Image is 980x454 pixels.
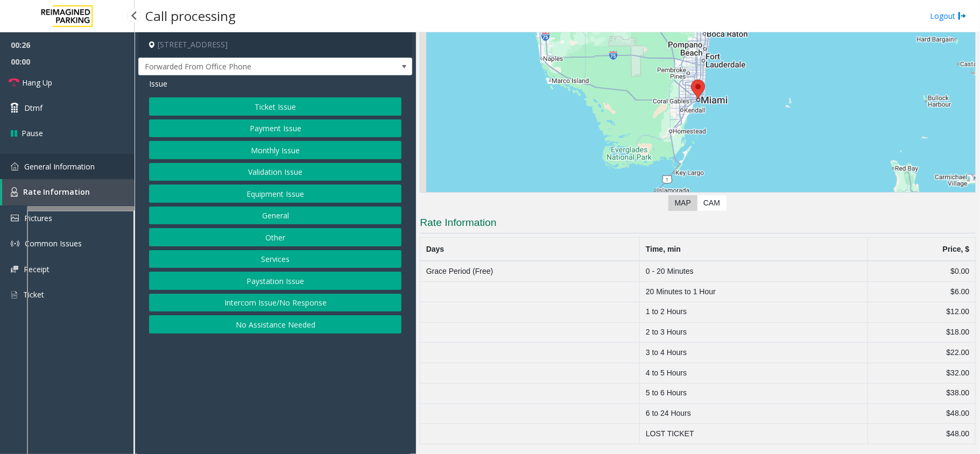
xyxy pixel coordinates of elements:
[868,322,975,343] td: $18.00
[640,403,868,424] td: 6 to 24 Hours
[420,238,640,261] th: Days
[640,282,868,302] td: 20 Minutes to 1 Hour
[11,266,18,273] img: 'icon'
[24,264,50,274] span: Receipt
[22,77,52,88] span: Hang Up
[640,424,868,444] td: LOST TICKET
[868,424,975,444] td: $48.00
[868,403,975,424] td: $48.00
[140,3,241,29] h3: Call processing
[149,78,167,89] span: Issue
[11,162,19,171] img: 'icon'
[23,289,44,300] span: Ticket
[868,343,975,363] td: $22.00
[868,363,975,384] td: $32.00
[958,10,967,22] img: logout
[640,383,868,403] td: 5 to 6 Hours
[868,302,975,322] td: $12.00
[868,282,975,302] td: $6.00
[24,161,95,172] span: General Information
[2,179,135,205] a: Rate Information
[420,261,640,281] td: Grace Period (Free)
[868,238,975,261] th: Price, $
[149,294,401,312] button: Intercom Issue/No Response
[24,213,52,223] span: Pictures
[691,80,705,100] div: 701 South Miami Avenue, Miami, FL
[149,141,401,159] button: Monthly Issue
[149,185,401,203] button: Equipment Issue
[149,228,401,246] button: Other
[868,383,975,403] td: $38.00
[139,58,357,75] span: Forwarded From Office Phone
[149,119,401,138] button: Payment Issue
[640,302,868,322] td: 1 to 2 Hours
[149,315,401,334] button: No Assistance Needed
[640,322,868,343] td: 2 to 3 Hours
[149,250,401,268] button: Services
[930,10,967,22] a: Logout
[640,363,868,384] td: 4 to 5 Hours
[668,195,697,211] label: Map
[25,238,82,249] span: Common Issues
[22,127,43,139] span: Pause
[11,290,18,300] img: 'icon'
[149,272,401,290] button: Paystation Issue
[420,216,976,233] h3: Rate Information
[11,215,19,222] img: 'icon'
[868,261,975,281] td: $0.00
[697,195,727,211] label: CAM
[149,97,401,116] button: Ticket Issue
[149,207,401,225] button: General
[640,238,868,261] th: Time, min
[640,343,868,363] td: 3 to 4 Hours
[11,239,19,248] img: 'icon'
[138,32,412,58] h4: [STREET_ADDRESS]
[11,187,18,197] img: 'icon'
[640,261,868,281] td: 0 - 20 Minutes
[149,163,401,181] button: Validation Issue
[23,187,90,197] span: Rate Information
[24,102,43,113] span: Dtmf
